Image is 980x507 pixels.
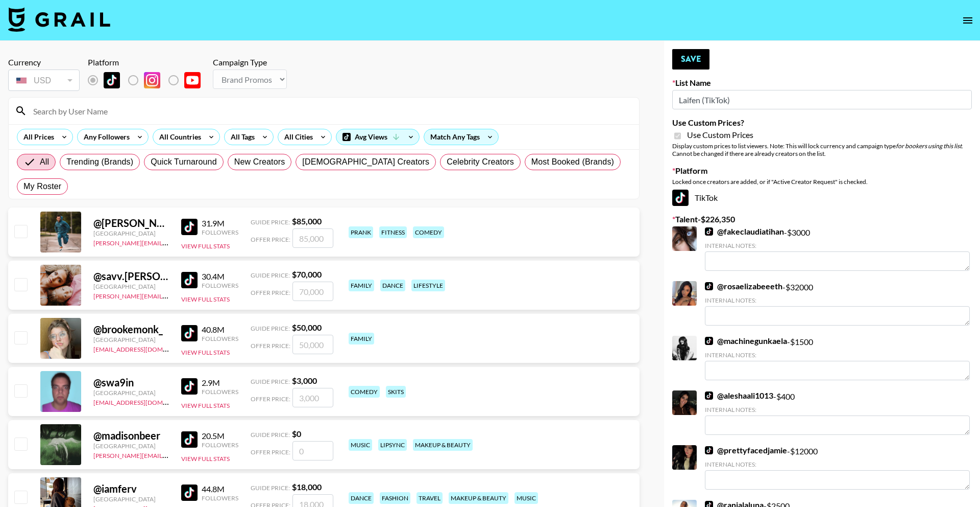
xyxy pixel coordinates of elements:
button: View Full Stats [181,295,230,303]
input: 70,000 [292,282,333,301]
img: TikTok [181,272,198,288]
a: [EMAIL_ADDRESS][DOMAIN_NAME] [93,397,196,406]
div: Followers [202,494,238,502]
span: Guide Price: [251,218,290,226]
div: - $ 1500 [705,336,970,380]
input: 3,000 [292,388,333,407]
span: Offer Price: [251,395,290,403]
a: [PERSON_NAME][EMAIL_ADDRESS][DOMAIN_NAME] [93,290,244,300]
div: Currency [8,57,80,67]
span: Guide Price: [251,484,290,492]
img: TikTok [705,227,713,236]
div: @ brookemonk_ [93,323,169,336]
img: TikTok [181,431,198,448]
img: TikTok [705,337,713,345]
div: family [349,333,374,344]
a: [PERSON_NAME][EMAIL_ADDRESS][DOMAIN_NAME] [93,450,244,459]
span: Use Custom Prices [687,130,753,140]
div: Internal Notes: [705,406,970,413]
button: View Full Stats [181,349,230,356]
span: Trending (Brands) [66,156,133,168]
div: Followers [202,441,238,449]
strong: $ 50,000 [292,322,322,332]
div: Followers [202,228,238,236]
div: USD [10,72,78,89]
strong: $ 70,000 [292,269,322,279]
span: Offer Price: [251,448,290,456]
input: 50,000 [292,335,333,354]
span: Celebrity Creators [447,156,514,168]
em: for bookers using this list [896,142,962,150]
div: Internal Notes: [705,351,970,359]
img: YouTube [184,72,201,88]
span: Quick Turnaround [151,156,217,168]
strong: $ 0 [292,429,301,439]
div: [GEOGRAPHIC_DATA] [93,389,169,397]
a: @prettyfacedjamie [705,445,787,455]
button: open drawer [958,10,978,31]
img: Grail Talent [8,7,110,32]
div: comedy [349,386,380,398]
a: @aleshaali1013 [705,390,773,401]
div: dance [380,280,405,291]
a: @fakeclaudiatihan [705,226,784,237]
div: [GEOGRAPHIC_DATA] [93,442,169,450]
div: List locked to TikTok. [88,70,209,91]
button: Save [672,49,709,70]
div: skits [386,386,406,398]
div: Internal Notes: [705,460,970,468]
span: Guide Price: [251,431,290,439]
span: Guide Price: [251,325,290,332]
div: - $ 12000 [705,445,970,490]
img: TikTok [181,325,198,341]
span: Offer Price: [251,342,290,350]
span: My Roster [23,180,61,193]
div: 31.9M [202,218,238,228]
input: 0 [292,441,333,460]
div: comedy [413,226,444,238]
div: travel [416,492,443,504]
div: [GEOGRAPHIC_DATA] [93,336,169,343]
label: Talent - $ 226,350 [672,214,972,224]
div: @ madisonbeer [93,429,169,442]
img: TikTok [672,190,689,206]
strong: $ 85,000 [292,216,322,226]
div: Match Any Tags [424,129,498,145]
span: Offer Price: [251,236,290,243]
img: TikTok [705,446,713,454]
div: Internal Notes: [705,296,970,304]
div: Followers [202,335,238,342]
div: music [514,492,538,504]
div: - $ 32000 [705,281,970,326]
strong: $ 3,000 [292,376,317,385]
div: makeup & beauty [413,439,473,451]
span: Guide Price: [251,271,290,279]
img: TikTok [705,391,713,400]
input: Search by User Name [27,103,633,119]
div: All Tags [225,129,257,145]
input: 85,000 [292,228,333,248]
div: Any Followers [78,129,132,145]
a: @machinegunkaela [705,336,787,346]
div: TikTok [672,190,972,206]
div: @ savv.[PERSON_NAME] [93,270,169,283]
div: Internal Notes: [705,242,970,249]
label: List Name [672,78,972,88]
div: fashion [380,492,410,504]
span: Guide Price: [251,378,290,385]
div: All Prices [17,129,56,145]
div: music [349,439,372,451]
button: View Full Stats [181,242,230,250]
img: Instagram [144,72,160,88]
img: TikTok [705,282,713,290]
div: 40.8M [202,325,238,335]
button: View Full Stats [181,402,230,409]
div: 20.5M [202,431,238,441]
div: All Countries [153,129,203,145]
div: [GEOGRAPHIC_DATA] [93,229,169,237]
div: Currency is locked to USD [8,67,80,93]
div: prank [349,226,373,238]
div: Avg Views [336,129,419,145]
div: [GEOGRAPHIC_DATA] [93,283,169,290]
div: Locked once creators are added, or if "Active Creator Request" is checked. [672,178,972,186]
